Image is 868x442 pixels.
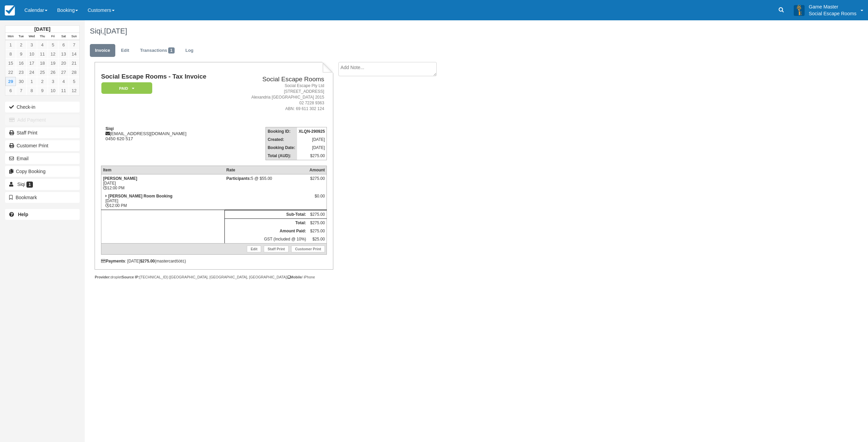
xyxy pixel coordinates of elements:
td: $25.00 [308,235,327,244]
a: 12 [69,86,79,95]
a: 8 [5,49,16,59]
td: GST (Included @ 10%) [225,235,308,244]
b: Help [18,212,28,217]
th: Amount Paid: [225,227,308,235]
h1: Siqi, [90,27,731,35]
button: Copy Booking [5,166,80,177]
a: 30 [16,77,26,86]
a: 2 [16,40,26,49]
a: 21 [69,59,79,68]
strong: Provider: [95,275,111,279]
button: Add Payment [5,114,80,125]
a: 11 [58,86,69,95]
a: 25 [37,68,47,77]
strong: Siqi [105,126,114,131]
span: [DATE] [104,27,127,35]
p: Social Escape Rooms [809,10,856,17]
a: Customer Print [5,140,80,151]
a: Help [5,209,80,220]
button: Bookmark [5,192,80,203]
a: Edit [247,246,261,252]
a: 12 [48,49,58,59]
th: Created: [266,135,297,144]
h2: Social Escape Rooms [233,76,324,83]
small: 5081 [177,259,185,263]
th: Mon [5,33,16,40]
a: 1 [26,77,37,86]
th: Fri [48,33,58,40]
div: droplet [TECHNICAL_ID] ([GEOGRAPHIC_DATA], [GEOGRAPHIC_DATA], [GEOGRAPHIC_DATA]) / iPhone [95,275,333,280]
a: 4 [58,77,69,86]
a: Siqi 1 [5,179,80,190]
a: 8 [26,86,37,95]
th: Total: [225,218,308,227]
strong: [PERSON_NAME] Room Booking [108,194,172,198]
a: 17 [26,59,37,68]
a: 7 [16,86,26,95]
a: 1 [5,40,16,49]
strong: Participants [226,176,251,181]
a: Log [180,44,199,57]
a: 28 [69,68,79,77]
a: 16 [16,59,26,68]
td: [DATE] [297,135,327,144]
a: Staff Print [5,127,80,138]
a: Transactions1 [135,44,180,57]
address: Social Escape Pty Ltd [STREET_ADDRESS] Alexandria [GEOGRAPHIC_DATA] 2015 02 7228 9363 ABN: 69 611... [233,83,324,112]
td: [DATE] 12:00 PM [101,192,224,210]
a: 29 [5,77,16,86]
a: Invoice [90,44,115,57]
td: $275.00 [308,227,327,235]
th: Booking Date: [266,144,297,152]
th: Sat [58,33,69,40]
td: 5 @ $55.00 [225,174,308,192]
a: Staff Print [264,246,289,252]
th: Tue [16,33,26,40]
th: Booking ID: [266,127,297,135]
a: 11 [37,49,47,59]
a: 18 [37,59,47,68]
strong: Source IP: [122,275,140,279]
img: checkfront-main-nav-mini-logo.png [5,5,15,16]
th: Wed [26,33,37,40]
a: 2 [37,77,47,86]
a: 9 [16,49,26,59]
th: Amount [308,166,327,174]
a: 22 [5,68,16,77]
a: 14 [69,49,79,59]
button: Email [5,153,80,164]
th: Total (AUD): [266,152,297,160]
a: 10 [48,86,58,95]
strong: [DATE] [34,26,50,32]
a: 3 [26,40,37,49]
a: 26 [48,68,58,77]
a: Customer Print [291,246,325,252]
strong: XLQN-290925 [299,129,325,134]
strong: [PERSON_NAME] [103,176,137,181]
td: $275.00 [297,152,327,160]
div: $275.00 [310,176,325,186]
div: [EMAIL_ADDRESS][DOMAIN_NAME] 0450 620 517 [101,126,231,141]
a: 4 [37,40,47,49]
p: Game Master [809,3,856,10]
span: Siqi [17,182,25,187]
a: 23 [16,68,26,77]
strong: Mobile [288,275,302,279]
a: Edit [116,44,134,57]
a: 24 [26,68,37,77]
a: 5 [48,40,58,49]
td: [DATE] [297,144,327,152]
a: 15 [5,59,16,68]
th: Thu [37,33,47,40]
td: [DATE] 12:00 PM [101,174,224,192]
a: 6 [58,40,69,49]
a: 20 [58,59,69,68]
a: 27 [58,68,69,77]
em: Paid [101,82,152,94]
h1: Social Escape Rooms - Tax Invoice [101,73,231,80]
a: 13 [58,49,69,59]
a: 9 [37,86,47,95]
a: 6 [5,86,16,95]
a: 7 [69,40,79,49]
a: 19 [48,59,58,68]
